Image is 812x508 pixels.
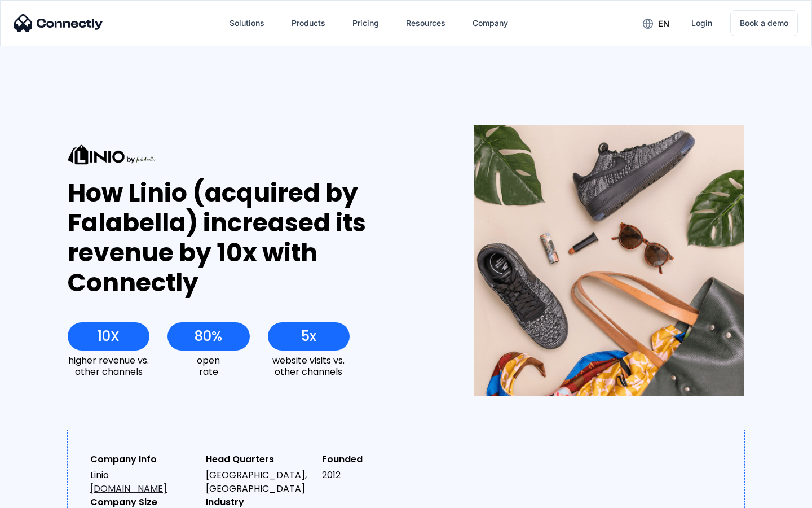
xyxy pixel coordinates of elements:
a: Book a demo [730,10,798,36]
ul: Language list [23,488,68,504]
div: Founded [322,453,429,466]
div: website visits vs. other channels [268,355,350,376]
aside: Language selected: English [11,488,68,504]
div: Linio [90,468,197,496]
div: higher revenue vs. other channels [68,355,149,376]
div: 10X [98,329,120,344]
div: Company Info [90,453,197,466]
div: Resources [406,15,445,31]
div: 5x [301,329,316,344]
div: Company [473,15,508,31]
a: [DOMAIN_NAME] [90,482,167,495]
div: Pricing [352,15,379,31]
div: Login [691,15,712,31]
div: open rate [167,355,249,376]
div: Head Quarters [206,453,312,466]
a: Pricing [343,10,388,37]
div: en [658,16,669,32]
div: Products [292,15,325,31]
div: [GEOGRAPHIC_DATA], [GEOGRAPHIC_DATA] [206,468,312,496]
a: Login [682,10,721,37]
div: Solutions [230,15,264,31]
img: Connectly Logo [14,14,103,32]
div: 2012 [322,468,429,482]
div: How Linio (acquired by Falabella) increased its revenue by 10x with Connectly [68,178,433,297]
div: 80% [195,329,222,344]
